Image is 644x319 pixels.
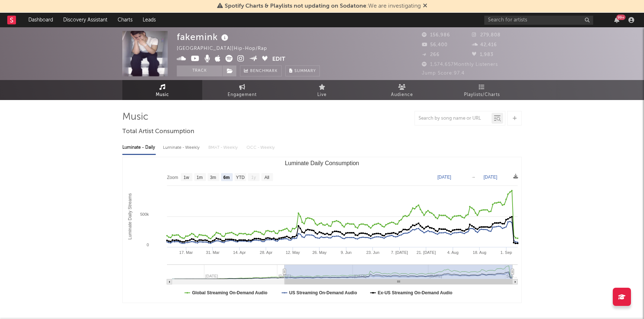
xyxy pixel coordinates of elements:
[391,250,408,255] text: 7. [DATE]
[163,141,201,154] div: Luminate - Weekly
[202,80,282,100] a: Engagement
[147,243,149,247] text: 0
[484,16,593,25] input: Search for artists
[113,13,138,27] a: Charts
[422,62,498,67] span: 1,574,657 Monthly Listeners
[317,91,327,99] span: Live
[236,175,245,180] text: YTD
[127,193,133,239] text: Luminate Daily Streams
[177,31,230,43] div: fakemink
[250,67,278,76] span: Benchmark
[23,13,58,27] a: Dashboard
[294,69,316,73] span: Summary
[58,13,113,27] a: Discovery Assistant
[312,250,327,255] text: 26. May
[228,91,257,99] span: Engagement
[447,250,458,255] text: 4. Aug
[260,250,273,255] text: 28. Apr
[616,15,625,20] div: 99 +
[122,127,194,136] span: Total Artist Consumption
[501,250,512,255] text: 1. Sep
[177,65,222,76] button: Track
[391,91,413,99] span: Audience
[206,250,220,255] text: 31. Mar
[464,91,500,99] span: Playlists/Charts
[285,65,320,76] button: Summary
[422,33,450,37] span: 156,986
[197,175,203,180] text: 1m
[472,43,497,47] span: 42,416
[225,3,366,9] span: Spotify Charts & Playlists not updating on Sodatone
[422,43,448,47] span: 56,400
[415,116,492,121] input: Search by song name or URL
[442,80,522,100] a: Playlists/Charts
[123,157,521,303] svg: Luminate Daily Consumption
[272,55,285,64] button: Edit
[192,290,268,295] text: Global Streaming On-Demand Audio
[225,3,421,9] span: : We are investigating
[423,3,427,9] span: Dismiss
[472,33,501,37] span: 279,808
[422,52,440,57] span: 266
[484,175,497,180] text: [DATE]
[341,250,352,255] text: 9. Jun
[473,250,486,255] text: 18. Aug
[140,212,149,216] text: 500k
[179,250,193,255] text: 17. Mar
[285,160,359,166] text: Luminate Daily Consumption
[122,141,156,154] div: Luminate - Daily
[437,175,451,180] text: [DATE]
[422,71,465,76] span: Jump Score: 97.4
[264,175,269,180] text: All
[138,13,161,27] a: Leads
[240,65,282,76] a: Benchmark
[417,250,436,255] text: 21. [DATE]
[289,290,357,295] text: US Streaming On-Demand Audio
[471,175,476,180] text: →
[362,80,442,100] a: Audience
[378,290,453,295] text: Ex-US Streaming On-Demand Audio
[233,250,246,255] text: 14. Apr
[223,175,229,180] text: 6m
[210,175,216,180] text: 3m
[506,274,518,278] text: Sep…
[167,175,178,180] text: Zoom
[614,17,619,23] button: 99+
[122,80,202,100] a: Music
[156,91,169,99] span: Music
[366,250,379,255] text: 23. Jun
[282,80,362,100] a: Live
[184,175,189,180] text: 1w
[177,44,276,53] div: [GEOGRAPHIC_DATA] | Hip-Hop/Rap
[251,175,256,180] text: 1y
[286,250,300,255] text: 12. May
[472,52,493,57] span: 1,983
